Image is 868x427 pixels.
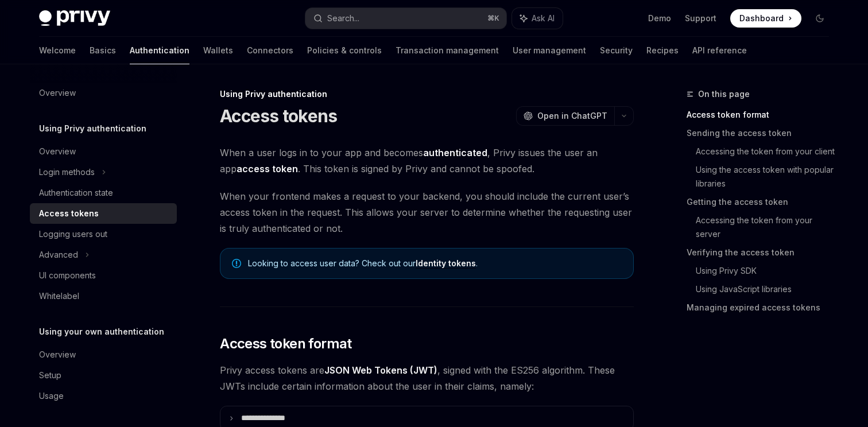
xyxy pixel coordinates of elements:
[30,365,177,386] a: Setup
[687,243,838,262] a: Verifying the access token
[30,203,177,224] a: Access tokens
[39,10,110,26] img: dark logo
[687,124,838,142] a: Sending the access token
[305,8,506,29] button: Search...⌘K
[600,37,633,64] a: Security
[220,362,634,394] span: Privy access tokens are , signed with the ES256 algorithm. These JWTs include certain information...
[696,161,838,193] a: Using the access token with popular libraries
[396,37,499,64] a: Transaction management
[696,280,838,298] a: Using JavaScript libraries
[687,193,838,211] a: Getting the access token
[39,289,79,303] div: Whitelabel
[537,110,607,122] span: Open in ChatGPT
[39,348,76,362] div: Overview
[39,86,76,100] div: Overview
[220,335,352,353] span: Access token format
[130,37,189,64] a: Authentication
[327,11,359,25] div: Search...
[416,258,476,269] a: Identity tokens
[30,224,177,244] a: Logging users out
[30,183,177,203] a: Authentication state
[30,265,177,286] a: UI components
[39,122,146,135] h5: Using Privy authentication
[687,298,838,317] a: Managing expired access tokens
[512,8,563,29] button: Ask AI
[687,106,838,124] a: Access token format
[220,88,634,100] div: Using Privy authentication
[516,106,614,126] button: Open in ChatGPT
[692,37,747,64] a: API reference
[811,9,829,28] button: Toggle dark mode
[739,13,784,24] span: Dashboard
[696,211,838,243] a: Accessing the token from your server
[698,87,750,101] span: On this page
[30,286,177,306] a: Whitelabel
[423,147,487,158] strong: authenticated
[220,188,634,236] span: When your frontend makes a request to your backend, you should include the current user’s access ...
[487,14,499,23] span: ⌘ K
[730,9,801,28] a: Dashboard
[232,259,241,268] svg: Note
[203,37,233,64] a: Wallets
[39,248,78,262] div: Advanced
[324,364,437,376] a: JSON Web Tokens (JWT)
[648,13,671,24] a: Demo
[39,37,76,64] a: Welcome
[39,269,96,282] div: UI components
[247,37,293,64] a: Connectors
[39,145,76,158] div: Overview
[39,207,99,220] div: Access tokens
[696,142,838,161] a: Accessing the token from your client
[532,13,555,24] span: Ask AI
[39,186,113,200] div: Authentication state
[30,386,177,406] a: Usage
[30,344,177,365] a: Overview
[220,106,337,126] h1: Access tokens
[90,37,116,64] a: Basics
[685,13,716,24] a: Support
[513,37,586,64] a: User management
[30,141,177,162] a: Overview
[39,165,95,179] div: Login methods
[39,325,164,339] h5: Using your own authentication
[248,258,622,269] span: Looking to access user data? Check out our .
[220,145,634,177] span: When a user logs in to your app and becomes , Privy issues the user an app . This token is signed...
[696,262,838,280] a: Using Privy SDK
[646,37,679,64] a: Recipes
[39,227,107,241] div: Logging users out
[307,37,382,64] a: Policies & controls
[237,163,298,174] strong: access token
[30,83,177,103] a: Overview
[39,368,61,382] div: Setup
[39,389,64,403] div: Usage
